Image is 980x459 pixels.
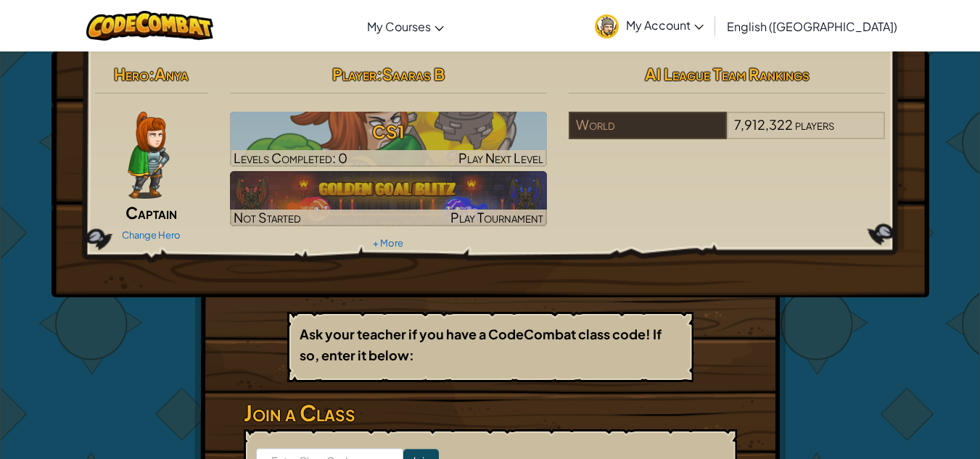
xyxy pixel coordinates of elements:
[122,229,181,241] a: Change Hero
[458,149,543,166] span: Play Next Level
[234,149,347,166] span: Levels Completed: 0
[588,3,711,49] a: My Account
[727,19,897,34] span: English ([GEOGRAPHIC_DATA])
[595,15,619,38] img: avatar
[230,115,547,148] h3: CS1
[376,64,382,84] span: :
[230,112,547,167] img: CS1
[450,209,543,226] span: Play Tournament
[128,112,169,199] img: captain-pose.png
[230,171,547,226] a: Not StartedPlay Tournament
[569,125,886,142] a: World7,912,322players
[155,64,189,84] span: Anya
[332,64,376,84] span: Player
[234,209,301,226] span: Not Started
[373,237,403,249] a: + More
[367,19,431,34] span: My Courses
[125,202,177,223] span: Captain
[569,112,727,139] div: World
[244,397,737,429] h3: Join a Class
[230,171,547,226] img: Golden Goal
[86,11,213,41] img: CodeCombat logo
[300,326,662,363] b: Ask your teacher if you have a CodeCombat class code! If so, enter it below:
[382,64,445,84] span: Saaras B
[360,7,451,46] a: My Courses
[114,64,149,84] span: Hero
[626,17,704,33] span: My Account
[149,64,155,84] span: :
[795,116,834,133] span: players
[645,64,810,84] span: AI League Team Rankings
[230,112,547,167] a: Play Next Level
[734,116,793,133] span: 7,912,322
[720,7,905,46] a: English ([GEOGRAPHIC_DATA])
